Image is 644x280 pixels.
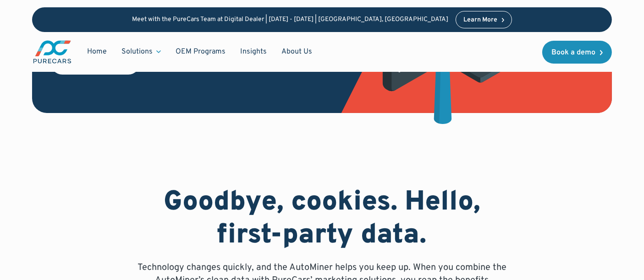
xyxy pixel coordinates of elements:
[274,43,319,60] a: About Us
[132,16,448,24] p: Meet with the PureCars Team at Digital Dealer | [DATE] - [DATE] | [GEOGRAPHIC_DATA], [GEOGRAPHIC_...
[132,186,513,252] h2: Goodbye, cookies. Hello, first-party data.
[121,47,153,57] div: Solutions
[463,17,497,23] div: Learn More
[32,39,72,65] a: main
[168,43,233,60] a: OEM Programs
[233,43,274,60] a: Insights
[80,43,114,60] a: Home
[114,43,168,60] div: Solutions
[551,49,595,56] div: Book a demo
[456,11,512,28] a: Learn More
[32,39,72,65] img: purecars logo
[542,41,612,64] a: Book a demo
